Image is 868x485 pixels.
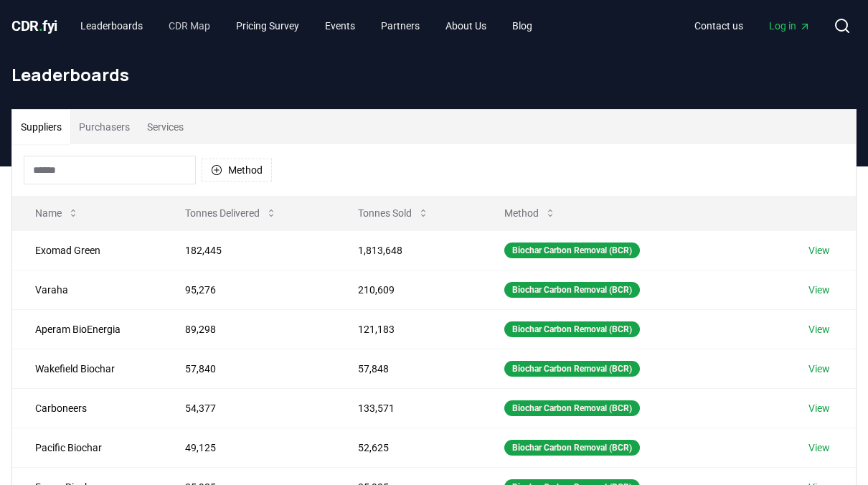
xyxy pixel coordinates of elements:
[501,13,544,39] a: Blog
[70,110,138,144] button: Purchasers
[12,309,162,349] td: Aperam BioEnergia
[202,159,272,182] button: Method
[162,270,334,309] td: 95,276
[493,199,567,227] button: Method
[504,282,640,298] div: Biochar Carbon Removal (BCR)
[758,13,822,39] a: Log in
[24,199,90,227] button: Name
[162,388,334,428] td: 54,377
[504,400,640,416] div: Biochar Carbon Removal (BCR)
[504,321,640,337] div: Biochar Carbon Removal (BCR)
[11,17,57,34] span: CDR fyi
[808,243,830,258] a: View
[335,388,481,428] td: 133,571
[12,349,162,388] td: Wakefield Biochar
[138,110,192,144] button: Services
[808,401,830,415] a: View
[162,309,334,349] td: 89,298
[12,230,162,270] td: Exomad Green
[39,17,43,34] span: .
[369,13,431,39] a: Partners
[174,199,288,227] button: Tonnes Delivered
[11,63,857,86] h1: Leaderboards
[335,428,481,467] td: 52,625
[12,270,162,309] td: Varaha
[683,13,822,39] nav: Main
[225,13,311,39] a: Pricing Survey
[683,13,755,39] a: Contact us
[504,361,640,377] div: Biochar Carbon Removal (BCR)
[808,362,830,376] a: View
[69,13,154,39] a: Leaderboards
[434,13,498,39] a: About Us
[504,242,640,258] div: Biochar Carbon Removal (BCR)
[69,13,544,39] nav: Main
[504,440,640,456] div: Biochar Carbon Removal (BCR)
[313,13,367,39] a: Events
[157,13,222,39] a: CDR Map
[808,441,830,455] a: View
[12,110,70,144] button: Suppliers
[335,230,481,270] td: 1,813,648
[808,322,830,336] a: View
[162,230,334,270] td: 182,445
[11,16,57,36] a: CDR.fyi
[12,428,162,467] td: Pacific Biochar
[769,19,811,33] span: Log in
[335,309,481,349] td: 121,183
[12,388,162,428] td: Carboneers
[346,199,440,227] button: Tonnes Sold
[808,283,830,297] a: View
[335,349,481,388] td: 57,848
[335,270,481,309] td: 210,609
[162,428,334,467] td: 49,125
[162,349,334,388] td: 57,840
